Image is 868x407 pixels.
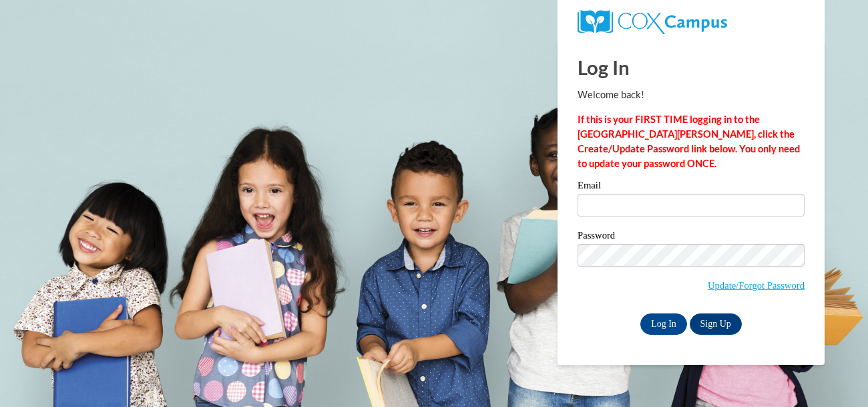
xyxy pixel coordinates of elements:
a: Sign Up [690,313,742,335]
strong: If this is your FIRST TIME logging in to the [GEOGRAPHIC_DATA][PERSON_NAME], click the Create/Upd... [578,114,800,169]
label: Email [578,180,805,194]
label: Password [578,231,805,244]
a: Update/Forgot Password [708,280,805,291]
img: COX Campus [578,10,727,34]
a: COX Campus [578,10,805,34]
p: Welcome back! [578,88,805,102]
h1: Log In [578,53,805,81]
input: Log In [640,313,687,335]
